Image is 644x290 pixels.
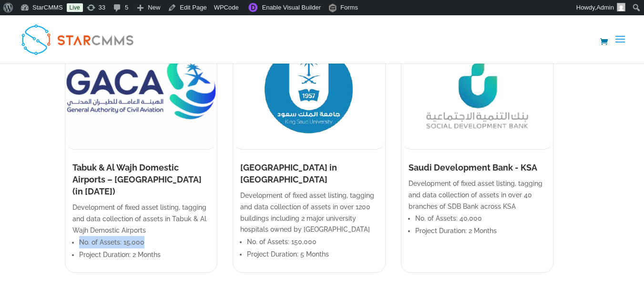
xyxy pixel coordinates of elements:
li: Project Duration: 2 Months [79,248,210,261]
li: Project Duration: 5 Months [247,248,378,260]
img: GACA _ Media Kit [65,30,217,149]
iframe: Chat Widget [596,244,644,290]
li: Project Duration: 2 Months [415,225,546,237]
h1: Tabuk & Al Wajh Domestic Airports – [GEOGRAPHIC_DATA] (in [DATE]) [72,161,210,202]
h1: [GEOGRAPHIC_DATA] in [GEOGRAPHIC_DATA] [240,161,378,190]
h1: Saudi Development Bank - KSA [409,161,546,178]
li: No. of Assets: 40,000 [415,212,546,225]
img: King Saud University & University Hospitals in Riyadh [233,30,385,149]
p: Development of fixed asset listing, tagging and data collection of assets in over 1200 buildings ... [240,190,378,236]
a: Live [67,3,83,12]
img: SDB [401,30,553,149]
img: StarCMMS [16,19,139,59]
span: Admin [596,4,614,11]
img: Image [617,3,625,11]
li: No. of Assets: 15,000 [79,236,210,248]
p: Development of fixed asset listing, tagging and data collection of assets in Tabuk & Al Wajh Demo... [72,202,210,236]
p: Development of fixed asset listing, tagging and data collection of assets in over 40 branches of ... [409,178,546,212]
li: No. of Assets: 150,000 [247,236,378,248]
